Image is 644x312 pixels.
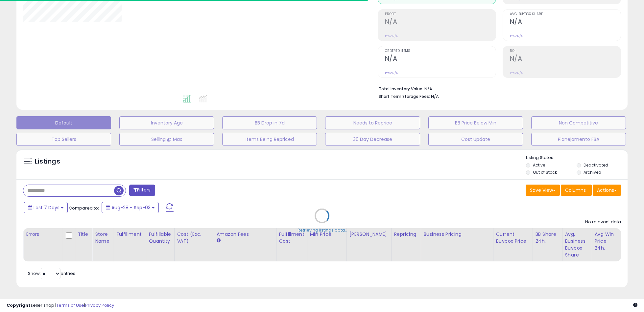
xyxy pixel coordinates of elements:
button: BB Drop in 7d [222,116,317,129]
button: Cost Update [428,133,523,146]
div: seller snap | | [7,302,114,309]
small: Prev: N/A [510,34,523,38]
h2: N/A [385,18,496,27]
button: 30 Day Decrease [325,133,420,146]
h2: N/A [510,55,621,64]
div: Retrieving listings data.. [298,227,347,233]
span: Profit [385,12,496,16]
small: Prev: N/A [385,71,398,75]
button: Top Sellers [16,133,111,146]
h2: N/A [385,55,496,64]
button: Default [16,116,111,129]
button: BB Price Below Min [428,116,523,129]
small: Prev: N/A [510,71,523,75]
button: Inventory Age [119,116,214,129]
li: N/A [379,84,616,92]
h2: N/A [510,18,621,27]
button: Planejamento FBA [531,133,626,146]
span: Avg. Buybox Share [510,12,621,16]
button: Needs to Reprice [325,116,420,129]
button: Selling @ Max [119,133,214,146]
b: Short Term Storage Fees: [379,94,430,99]
button: Items Being Repriced [222,133,317,146]
span: Ordered Items [385,49,496,53]
small: Prev: N/A [385,34,398,38]
a: Terms of Use [56,302,84,308]
strong: Copyright [7,302,31,308]
span: N/A [431,93,439,100]
span: ROI [510,49,621,53]
button: Non Competitive [531,116,626,129]
b: Total Inventory Value: [379,86,423,92]
a: Privacy Policy [85,302,114,308]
